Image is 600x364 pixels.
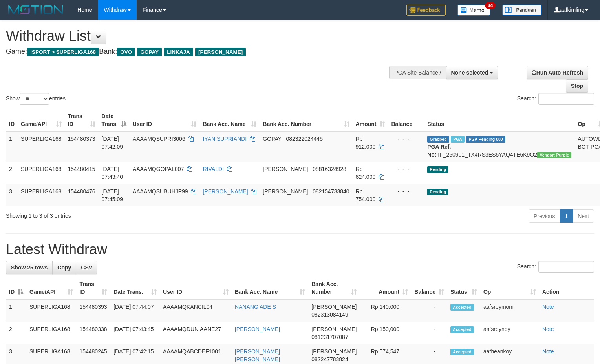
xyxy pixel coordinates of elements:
img: panduan.png [502,5,541,15]
span: Pending [427,166,448,173]
th: Trans ID: activate to sort column ascending [76,277,110,299]
a: RIVALDI [203,166,223,172]
span: Grabbed [427,136,449,143]
span: Copy 081231707087 to clipboard [311,334,348,340]
th: Trans ID: activate to sort column ascending [65,109,99,131]
span: Copy [57,264,71,271]
th: Status: activate to sort column ascending [447,277,480,299]
td: 3 [6,184,18,206]
span: Copy 082313084149 to clipboard [311,311,348,318]
th: Bank Acc. Name: activate to sort column ascending [232,277,308,299]
td: Rp 140,000 [360,299,411,322]
a: Show 25 rows [6,261,53,274]
span: Vendor URL: https://trx4.1velocity.biz [537,152,571,158]
th: Balance: activate to sort column ascending [411,277,447,299]
td: 2 [6,322,26,344]
span: AAAAMQSUPRI3006 [133,136,185,142]
th: Action [539,277,594,299]
span: AAAAMQSUBUHJP99 [133,188,188,195]
a: Note [542,326,554,332]
th: User ID: activate to sort column ascending [160,277,232,299]
a: Run Auto-Refresh [527,66,588,79]
td: 154480338 [76,322,110,344]
span: 154480476 [68,188,95,195]
span: GOPAY [137,48,162,56]
a: IYAN SUPRIANDI [203,136,247,142]
th: Amount: activate to sort column ascending [353,109,388,131]
th: Game/API: activate to sort column ascending [18,109,65,131]
td: [DATE] 07:44:07 [110,299,160,322]
td: 1 [6,131,18,162]
th: Bank Acc. Name: activate to sort column ascending [199,109,260,131]
th: Bank Acc. Number: activate to sort column ascending [260,109,352,131]
span: Rp 624.000 [356,166,376,180]
td: SUPERLIGA168 [18,162,65,184]
span: [DATE] 07:42:09 [102,136,123,150]
td: aafsreynoy [480,322,539,344]
th: Balance [388,109,424,131]
span: Accepted [450,326,474,333]
td: aafsreymom [480,299,539,322]
span: 154480415 [68,166,95,172]
a: Note [542,348,554,355]
a: [PERSON_NAME] [PERSON_NAME] [235,348,280,362]
td: 2 [6,162,18,184]
span: OVO [117,48,135,56]
label: Search: [517,93,594,105]
td: AAAAMQKANCIL04 [160,299,232,322]
span: Copy 082247783824 to clipboard [311,356,348,362]
a: Next [573,209,594,223]
th: Amount: activate to sort column ascending [360,277,411,299]
span: None selected [451,69,488,76]
h1: Withdraw List [6,28,392,44]
td: AAAAMQDUNIAANE27 [160,322,232,344]
span: [PERSON_NAME] [263,166,308,172]
span: Accepted [450,349,474,355]
td: SUPERLIGA168 [26,322,76,344]
a: NANANG ADE S [235,304,276,310]
a: Previous [529,209,560,223]
span: Rp 912.000 [356,136,376,150]
span: [PERSON_NAME] [195,48,246,56]
span: Copy 082154733840 to clipboard [313,188,349,195]
label: Show entries [6,93,66,105]
td: 154480393 [76,299,110,322]
span: 34 [485,2,496,9]
img: Button%20Memo.svg [457,5,490,16]
td: - [411,322,447,344]
span: AAAAMQGOPAL007 [133,166,184,172]
span: Show 25 rows [11,264,48,271]
th: Op: activate to sort column ascending [480,277,539,299]
td: SUPERLIGA168 [18,184,65,206]
div: - - - [391,135,421,143]
img: MOTION_logo.png [6,4,66,16]
label: Search: [517,261,594,273]
span: [PERSON_NAME] [311,304,357,310]
div: - - - [391,187,421,195]
span: Pending [427,189,448,195]
span: PGA Pending [466,136,505,143]
a: Note [542,304,554,310]
td: [DATE] 07:43:45 [110,322,160,344]
th: Bank Acc. Number: activate to sort column ascending [308,277,360,299]
td: 1 [6,299,26,322]
td: TF_250901_TX4RS3ES5YAQ4TE6K9O2 [424,131,574,162]
input: Search: [538,93,594,105]
div: PGA Site Balance / [389,66,446,79]
th: Status [424,109,574,131]
th: Game/API: activate to sort column ascending [26,277,76,299]
span: LINKAJA [164,48,193,56]
th: Date Trans.: activate to sort column descending [99,109,130,131]
a: Stop [566,79,588,93]
input: Search: [538,261,594,273]
span: Marked by aafchhiseyha [451,136,465,143]
a: CSV [76,261,97,274]
a: [PERSON_NAME] [235,326,280,332]
span: [PERSON_NAME] [311,326,357,332]
td: Rp 150,000 [360,322,411,344]
span: GOPAY [263,136,281,142]
th: Date Trans.: activate to sort column ascending [110,277,160,299]
span: Accepted [450,304,474,311]
span: ISPORT > SUPERLIGA168 [27,48,99,56]
th: ID: activate to sort column descending [6,277,26,299]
